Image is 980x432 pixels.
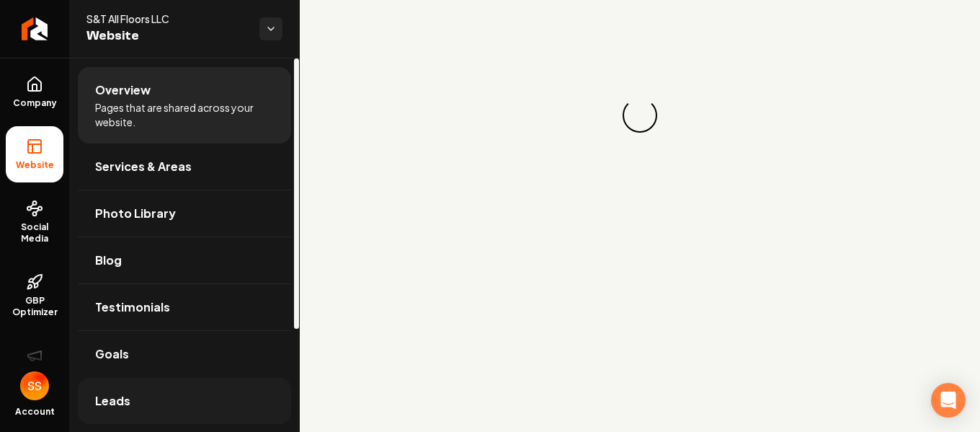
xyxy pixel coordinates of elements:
span: Pages that are shared across your website. [95,100,274,129]
a: Blog [78,237,291,283]
span: Blog [95,252,122,269]
button: Open user button [20,371,49,400]
span: Social Media [6,221,63,244]
span: Website [86,26,248,46]
span: Website [10,159,60,171]
div: Loading [618,94,661,137]
span: GBP Optimizer [6,295,63,318]
a: Social Media [6,188,63,256]
span: Goals [95,345,129,363]
a: GBP Optimizer [6,262,63,330]
a: Company [6,64,63,120]
span: Services & Areas [95,158,192,175]
a: Testimonials [78,284,291,330]
span: Company [7,97,63,109]
a: Leads [78,378,291,424]
span: S&T All Floors LLC [86,12,248,26]
img: Steven Scott [20,371,49,400]
span: Account [15,406,55,418]
img: Rebolt Logo [22,17,48,40]
span: Testimonials [95,299,170,316]
div: Open Intercom Messenger [931,383,966,418]
a: Services & Areas [78,144,291,190]
span: Leads [95,392,130,410]
span: Overview [95,81,151,99]
a: Photo Library [78,190,291,237]
span: Photo Library [95,205,176,222]
a: Goals [78,331,291,377]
